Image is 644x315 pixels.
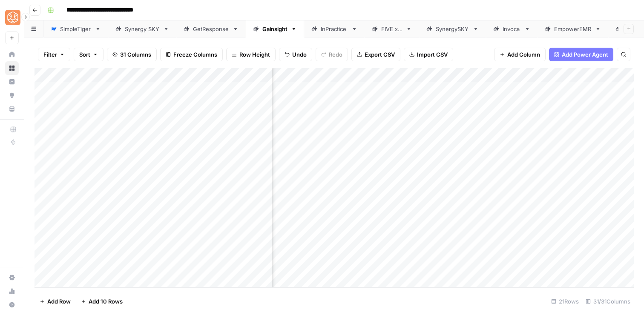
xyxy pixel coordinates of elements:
img: SimpleTiger Logo [5,10,20,25]
span: Redo [329,50,342,59]
a: Invoca [486,20,538,37]
span: Sort [79,50,90,59]
span: Export CSV [365,50,395,59]
a: SimpleTiger [43,20,108,37]
a: GetResponse [176,20,246,37]
a: Settings [5,271,19,284]
button: Workspace: SimpleTiger [5,7,19,28]
button: Undo [279,48,312,61]
a: Synergy SKY [108,20,176,37]
div: 31/31 Columns [582,295,634,308]
a: Your Data [5,102,19,116]
span: 31 Columns [120,50,151,59]
a: SynergySKY [419,20,486,37]
a: FIVE x 5 [365,20,419,37]
button: Sort [74,48,103,61]
span: Add Power Agent [562,50,608,59]
button: Add 10 Rows [76,295,128,308]
span: Row Height [239,50,270,59]
span: Filter [43,50,57,59]
button: 31 Columns [107,48,157,61]
span: Add 10 Rows [89,297,123,306]
div: Synergy SKY [125,25,160,33]
div: Gainsight [262,25,287,33]
a: Insights [5,75,19,89]
div: FIVE x 5 [381,25,402,33]
div: SimpleTiger [60,25,92,33]
button: Import CSV [404,48,453,61]
div: InPractice [321,25,348,33]
button: Freeze Columns [160,48,223,61]
a: Home [5,48,19,61]
a: Gainsight [246,20,304,37]
button: Redo [316,48,348,61]
button: Filter [38,48,70,61]
button: Export CSV [351,48,400,61]
div: 21 Rows [548,295,582,308]
span: Add Row [47,297,71,306]
span: Add Column [507,50,540,59]
span: Import CSV [417,50,448,59]
div: SynergySKY [436,25,469,33]
div: EmpowerEMR [554,25,592,33]
div: Invoca [503,25,521,33]
button: Help + Support [5,298,19,312]
button: Add Power Agent [549,48,613,61]
button: Add Row [34,295,76,308]
span: Freeze Columns [173,50,217,59]
div: GetResponse [193,25,229,33]
a: InPractice [304,20,365,37]
a: Opportunities [5,89,19,102]
button: Add Column [494,48,546,61]
a: Browse [5,61,19,75]
span: Undo [292,50,307,59]
button: Row Height [226,48,276,61]
a: Usage [5,284,19,298]
a: EmpowerEMR [538,20,608,37]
